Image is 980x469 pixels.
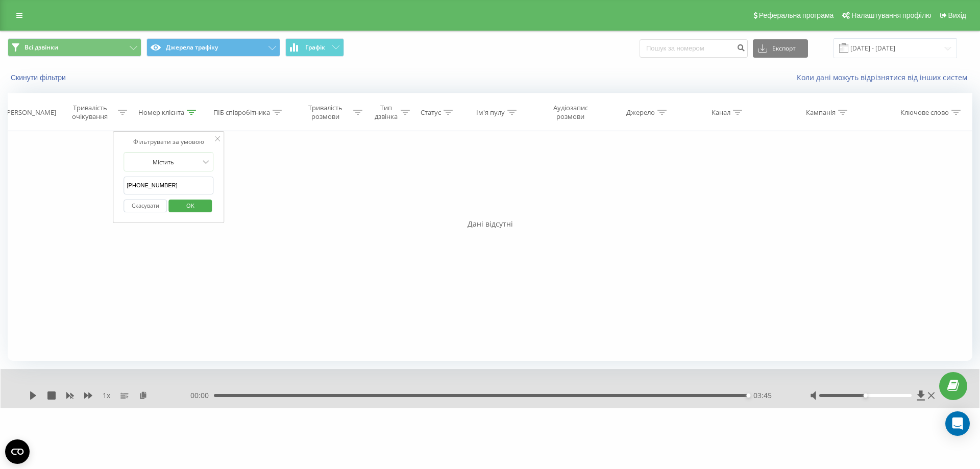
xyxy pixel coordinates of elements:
input: Пошук за номером [640,39,748,58]
a: Коли дані можуть відрізнятися вiд інших систем [797,72,972,82]
div: Аудіозапис розмови [541,104,600,121]
span: Реферальна програма [759,11,834,19]
div: Номер клієнта [138,108,184,117]
div: Кампанія [806,108,836,117]
div: Accessibility label [863,393,867,398]
div: Ім'я пулу [476,108,505,117]
button: Всі дзвінки [8,38,141,57]
span: Вихід [948,11,966,19]
button: Open CMP widget [5,439,30,464]
button: Скасувати [124,200,167,212]
div: Тривалість очікування [65,104,116,121]
div: Ключове слово [900,108,949,117]
div: Статус [421,108,441,117]
button: Експорт [753,39,808,58]
button: Скинути фільтри [8,73,71,82]
div: Тип дзвінка [374,104,398,121]
div: Джерело [626,108,655,117]
div: [PERSON_NAME] [5,108,56,117]
span: Графік [305,44,325,51]
div: ПІБ співробітника [213,108,270,117]
span: 03:45 [753,390,772,401]
div: Дані відсутні [8,219,972,229]
div: Open Intercom Messenger [945,411,970,436]
span: 1 x [103,390,110,401]
div: Фільтрувати за умовою [124,137,214,147]
input: Введіть значення [124,177,214,194]
div: Accessibility label [746,393,750,398]
div: Тривалість розмови [300,104,351,121]
span: Всі дзвінки [24,43,58,52]
span: OK [176,198,205,213]
span: 00:00 [190,390,214,401]
button: Графік [285,38,344,57]
button: OK [168,200,212,212]
span: Налаштування профілю [851,11,931,19]
button: Джерела трафіку [146,38,280,57]
div: Канал [712,108,730,117]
